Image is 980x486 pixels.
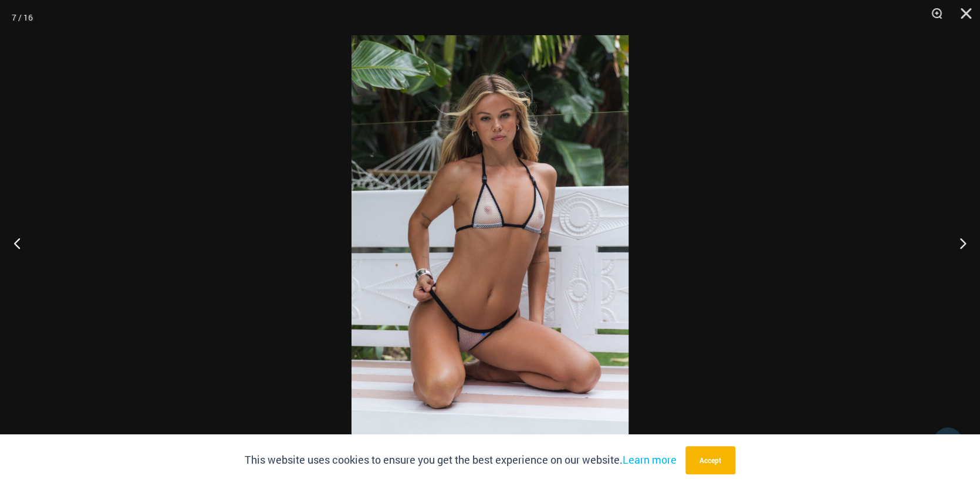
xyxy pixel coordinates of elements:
[12,9,33,26] div: 7 / 16
[623,453,677,467] a: Learn more
[352,35,628,450] img: Trade Winds IvoryInk 317 Top 469 Thong 10
[685,446,735,474] button: Accept
[936,214,980,272] button: Next
[245,451,677,469] p: This website uses cookies to ensure you get the best experience on our website.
